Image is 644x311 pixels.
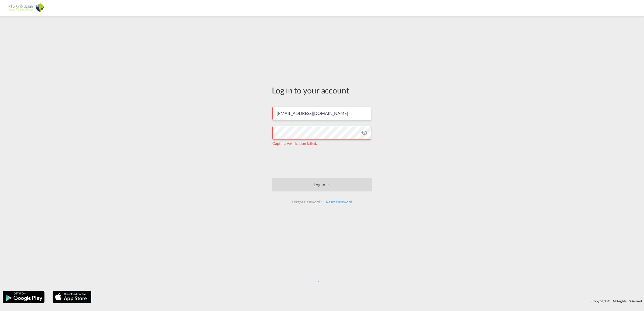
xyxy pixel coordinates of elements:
[2,291,45,303] img: google.png
[8,2,44,14] img: af31b1c0b01f11ecbc353f8e72265e29.png
[52,291,92,303] img: apple.png
[324,197,354,207] div: Reset Password
[272,107,371,120] input: Enter email/phone number
[272,141,317,146] span: Captcha verification failed.
[272,178,372,191] button: LOGIN
[290,197,324,207] div: Forgot Password?
[361,130,368,136] md-icon: icon-eye-off
[272,85,372,96] div: Log in to your account
[94,296,644,306] div: Copyright © . All Rights Reserved
[281,152,363,173] iframe: reCAPTCHA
